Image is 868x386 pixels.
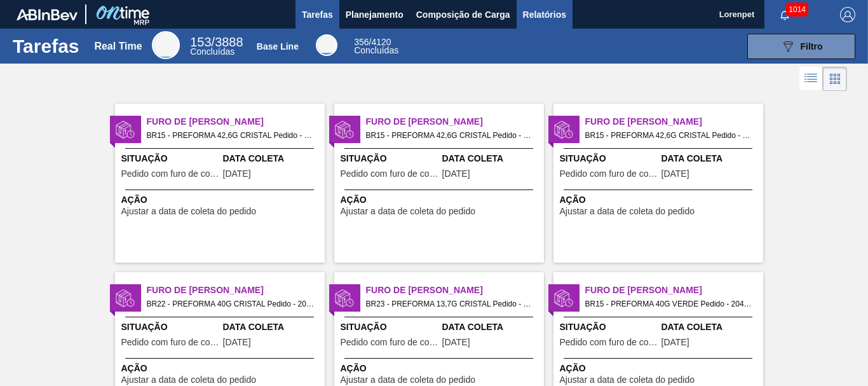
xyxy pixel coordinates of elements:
button: Filtro [747,34,855,59]
div: Base Line [316,34,337,56]
span: Pedido com furo de coleta [341,169,439,179]
span: Ação [121,362,322,375]
span: Ação [341,362,541,375]
span: Data Coleta [442,321,541,334]
span: 06/10/2025 [442,169,470,179]
span: Situação [341,152,439,165]
div: Base Line [257,41,299,52]
span: 153 [190,35,211,49]
span: Data Coleta [442,152,541,165]
span: Furo de Coleta [147,115,325,128]
span: BR15 - PREFORMA 42,6G CRISTAL Pedido - 2037070 [147,128,315,142]
img: status [116,289,135,308]
span: Pedido com furo de coleta [121,169,220,179]
span: BR23 - PREFORMA 13,7G CRISTAL Pedido - 2046369 [366,297,534,311]
div: Real Time [152,31,180,59]
span: Ajustar a data de coleta do pedido [560,375,695,385]
span: / 3888 [190,35,243,49]
span: Concluídas [354,45,398,55]
span: 356 [354,37,369,47]
span: Furo de Coleta [366,284,544,297]
span: BR15 - PREFORMA 42,6G CRISTAL Pedido - 2034592 [585,128,753,142]
span: Data Coleta [223,321,322,334]
span: Filtro [801,41,823,52]
span: 06/10/2025 [223,169,251,179]
span: Data Coleta [661,321,760,334]
span: Pedido com furo de coleta [341,338,439,347]
span: 06/10/2025 [661,169,689,179]
span: Situação [121,321,220,334]
span: Pedido com furo de coleta [560,169,658,179]
span: BR22 - PREFORMA 40G CRISTAL Pedido - 2046409 [147,297,315,311]
span: Ação [560,362,760,375]
span: 06/10/2025 [661,338,689,347]
div: Real Time [94,41,142,52]
span: Pedido com furo de coleta [560,338,658,347]
span: 1014 [786,3,808,17]
div: Visão em Lista [799,67,823,91]
span: Situação [121,152,220,165]
span: 06/10/2025 [442,338,470,347]
img: status [116,120,135,139]
span: Ajustar a data de coleta do pedido [121,207,257,216]
span: / 4120 [354,37,391,47]
span: Situação [341,321,439,334]
img: status [335,120,354,139]
span: Data Coleta [661,152,760,165]
img: status [554,120,573,139]
span: Relatórios [523,7,566,22]
span: Planejamento [346,7,403,22]
span: Ajustar a data de coleta do pedido [560,207,695,216]
span: Ajustar a data de coleta do pedido [121,375,257,385]
img: status [335,289,354,308]
span: Situação [560,152,658,165]
span: Data Coleta [223,152,322,165]
span: BR15 - PREFORMA 40G VERDE Pedido - 2046344 [585,297,753,311]
span: Pedido com furo de coleta [121,338,220,347]
span: BR15 - PREFORMA 42,6G CRISTAL Pedido - 2034604 [366,128,534,142]
span: Concluídas [190,46,234,57]
span: Ação [121,193,322,207]
span: Ajustar a data de coleta do pedido [341,375,476,385]
span: Furo de Coleta [585,115,763,128]
span: Furo de Coleta [147,284,325,297]
img: TNhmsLtSVTkK8tSr43FrP2fwEKptu5GPRR3wAAAABJRU5ErkJggg== [17,9,78,20]
span: Furo de Coleta [366,115,544,128]
button: Notificações [764,6,805,24]
img: status [554,289,573,308]
div: Real Time [190,37,243,56]
span: Furo de Coleta [585,284,763,297]
span: Ajustar a data de coleta do pedido [341,207,476,216]
span: Tarefas [302,7,333,22]
span: Situação [560,321,658,334]
span: Ação [560,193,760,207]
h1: Tarefas [13,39,79,53]
span: Ação [341,193,541,207]
img: Logout [840,7,855,22]
div: Base Line [354,38,398,55]
span: Composição de Carga [416,7,510,22]
span: 06/10/2025 [223,338,251,347]
div: Visão em Cards [823,67,847,91]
